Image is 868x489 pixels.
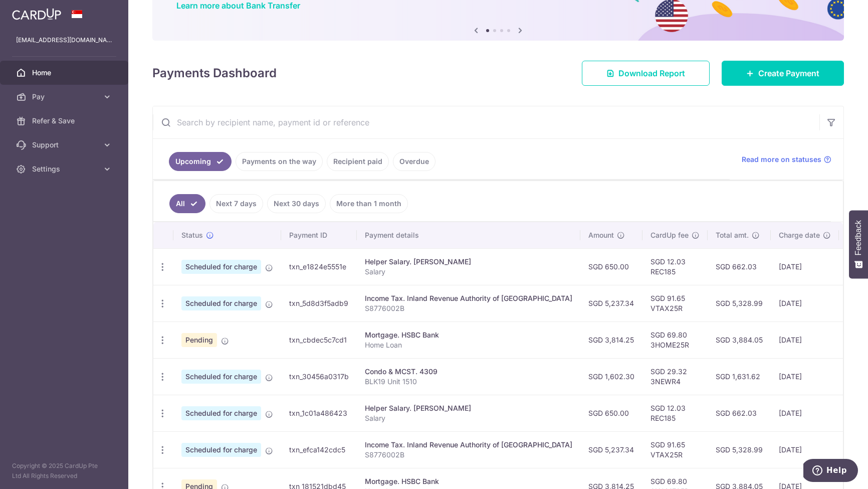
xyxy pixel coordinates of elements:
span: Read more on statuses [742,154,821,165]
td: txn_30456a0317b [281,358,357,395]
td: SGD 12.03 REC185 [642,395,708,431]
span: Feedback [854,220,863,255]
span: Download Report [618,67,685,79]
td: SGD 3,814.25 [580,321,642,358]
td: SGD 3,884.05 [708,321,771,358]
span: Home [32,68,98,78]
div: Income Tax. Inland Revenue Authority of [GEOGRAPHIC_DATA] [365,440,572,450]
td: SGD 1,631.62 [708,358,771,395]
img: CardUp [12,8,61,20]
p: Salary [365,413,572,423]
span: Pay [32,92,98,102]
a: Next 30 days [267,194,326,213]
div: Mortgage. HSBC Bank [365,330,572,340]
td: [DATE] [771,358,839,395]
td: txn_1c01a486423 [281,395,357,431]
td: txn_efca142cdc5 [281,431,357,468]
span: CardUp fee [650,230,689,240]
p: S8776002B [365,450,572,460]
td: [DATE] [771,248,839,285]
a: Read more on statuses [742,154,831,165]
span: Status [181,230,203,240]
p: S8776002B [365,303,572,313]
td: txn_cbdec5c7cd1 [281,321,357,358]
span: Charge date [779,230,820,240]
td: SGD 650.00 [580,395,642,431]
a: Upcoming [169,152,232,171]
span: Scheduled for charge [181,443,261,457]
a: Overdue [393,152,436,171]
td: SGD 69.80 3HOME25R [642,321,708,358]
span: Pending [181,333,217,347]
p: Salary [365,267,572,277]
a: More than 1 month [330,194,408,213]
span: Amount [588,230,614,240]
a: Recipient paid [327,152,389,171]
td: SGD 12.03 REC185 [642,248,708,285]
th: Payment ID [281,222,357,248]
td: SGD 91.65 VTAX25R [642,285,708,321]
a: Create Payment [722,61,844,86]
span: Scheduled for charge [181,260,261,274]
h4: Payments Dashboard [152,64,277,82]
a: Download Report [582,61,710,86]
div: Helper Salary. [PERSON_NAME] [365,403,572,413]
div: Mortgage. HSBC Bank [365,476,572,486]
td: SGD 5,237.34 [580,431,642,468]
a: Payments on the way [236,152,323,171]
a: All [169,194,205,213]
span: Total amt. [716,230,749,240]
span: Scheduled for charge [181,296,261,310]
a: Learn more about Bank Transfer [176,1,300,11]
input: Search by recipient name, payment id or reference [153,106,819,138]
p: [EMAIL_ADDRESS][DOMAIN_NAME] [16,35,112,45]
td: txn_5d8d3f5adb9 [281,285,357,321]
span: Refer & Save [32,116,98,126]
span: Scheduled for charge [181,370,261,384]
span: Support [32,140,98,150]
th: Payment details [357,222,580,248]
a: Next 7 days [209,194,263,213]
div: Condo & MCST. 4309 [365,367,572,377]
td: [DATE] [771,395,839,431]
div: Helper Salary. [PERSON_NAME] [365,257,572,267]
span: Settings [32,164,98,174]
td: txn_e1824e5551e [281,248,357,285]
td: SGD 29.32 3NEWR4 [642,358,708,395]
td: SGD 5,328.99 [708,285,771,321]
div: Income Tax. Inland Revenue Authority of [GEOGRAPHIC_DATA] [365,293,572,303]
td: SGD 5,237.34 [580,285,642,321]
iframe: Opens a widget where you can find more information [803,459,858,484]
td: SGD 91.65 VTAX25R [642,431,708,468]
span: Create Payment [758,67,819,79]
button: Feedback - Show survey [849,210,868,278]
td: SGD 662.03 [708,395,771,431]
td: [DATE] [771,321,839,358]
p: BLK19 Unit 1510 [365,377,572,387]
p: Home Loan [365,340,572,350]
td: SGD 5,328.99 [708,431,771,468]
td: SGD 662.03 [708,248,771,285]
td: [DATE] [771,431,839,468]
td: SGD 1,602.30 [580,358,642,395]
td: SGD 650.00 [580,248,642,285]
td: [DATE] [771,285,839,321]
span: Scheduled for charge [181,406,261,420]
